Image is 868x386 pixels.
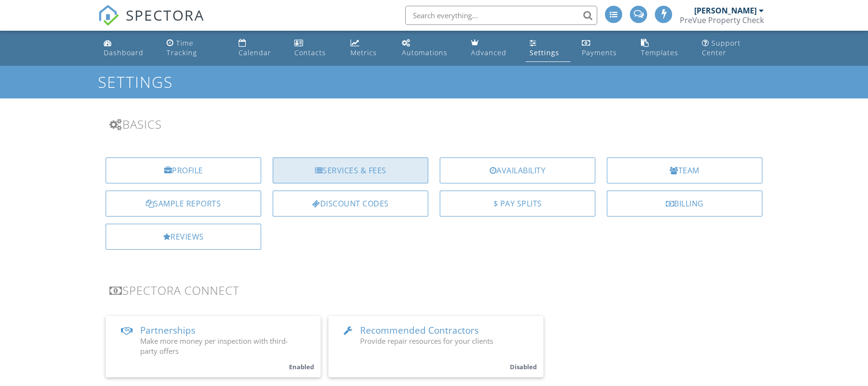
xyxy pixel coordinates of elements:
[106,191,261,217] a: Sample Reports
[526,35,571,62] a: Settings
[290,35,339,62] a: Contacts
[607,191,762,217] a: Billing
[398,35,459,62] a: Automations (Advanced)
[140,324,195,337] span: Partnerships
[328,316,543,377] a: Recommended Contractors Provide repair resources for your clients Disabled
[607,157,762,183] a: Team
[239,48,271,57] div: Calendar
[582,48,617,57] div: Payments
[360,324,479,337] span: Recommended Contractors
[360,336,493,346] span: Provide repair resources for your clients
[350,48,377,57] div: Metrics
[440,191,595,217] a: $ Pay Splits
[637,35,690,62] a: Templates
[273,191,428,217] a: Discount Codes
[510,362,537,371] small: Disabled
[104,48,144,57] div: Dashboard
[126,5,205,25] span: SPECTORA
[578,35,629,62] a: Payments
[294,48,326,57] div: Contacts
[98,5,119,26] img: The Best Home Inspection Software - Spectora
[471,48,506,57] div: Advanced
[98,73,770,90] h1: Settings
[163,35,227,62] a: Time Tracking
[405,6,597,25] input: Search everything...
[109,118,759,131] h3: Basics
[106,157,261,183] a: Profile
[106,224,261,250] a: Reviews
[235,35,283,62] a: Calendar
[694,6,757,15] div: [PERSON_NAME]
[100,35,155,62] a: Dashboard
[402,48,447,57] div: Automations
[698,35,768,62] a: Support Center
[440,157,595,183] a: Availability
[109,284,759,297] h3: Spectora Connect
[641,48,678,57] div: Templates
[106,316,321,377] a: Partnerships Make more money per inspection with third-party offers Enabled
[289,362,314,371] small: Enabled
[98,13,205,33] a: SPECTORA
[273,157,428,183] a: Services & Fees
[140,336,288,356] span: Make more money per inspection with third-party offers
[530,48,559,57] div: Settings
[680,15,764,25] div: PreVue Property Check
[467,35,518,62] a: Advanced
[702,38,741,57] div: Support Center
[167,38,197,57] div: Time Tracking
[347,35,390,62] a: Metrics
